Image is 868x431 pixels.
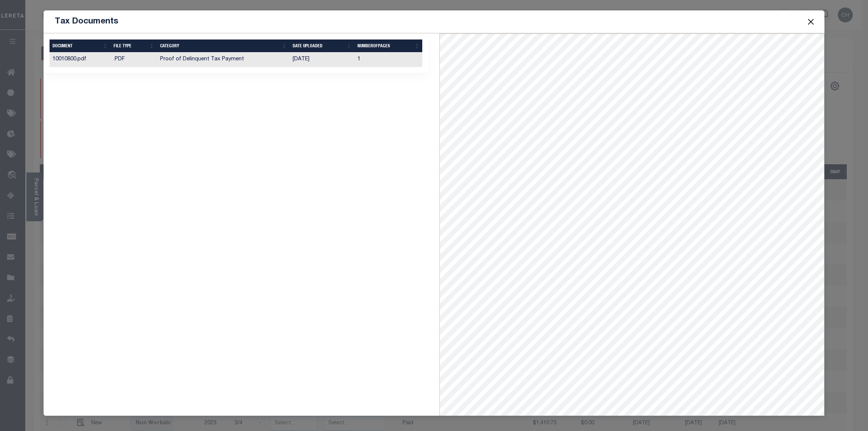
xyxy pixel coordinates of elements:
td: [DATE] [290,53,354,67]
td: Proof of Delinquent Tax Payment [157,53,290,67]
th: NumberOfPages: activate to sort column ascending [354,39,423,53]
td: 10010800.pdf [50,53,111,67]
th: DOCUMENT: activate to sort column ascending [50,39,111,53]
th: CATEGORY: activate to sort column ascending [157,39,290,53]
td: .PDF [111,53,157,67]
th: Date Uploaded: activate to sort column ascending [290,39,354,53]
td: 1 [354,53,423,67]
th: FILE TYPE: activate to sort column ascending [111,39,157,53]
